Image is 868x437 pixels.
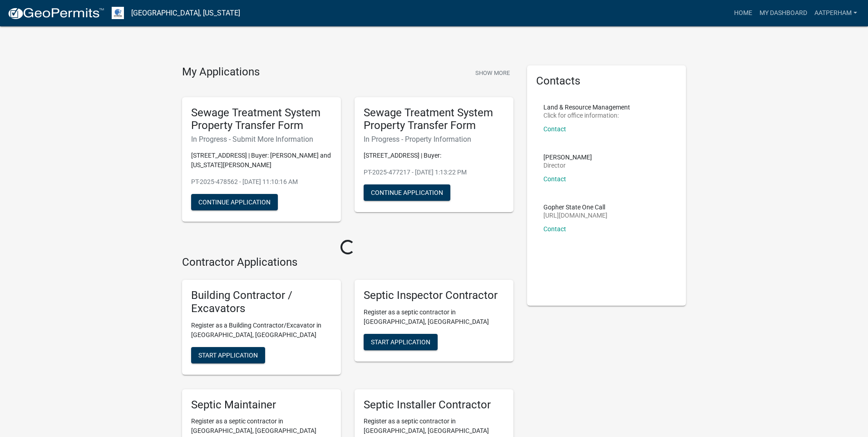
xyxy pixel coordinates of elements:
[543,212,607,218] p: [URL][DOMAIN_NAME]
[543,104,630,110] p: Land & Resource Management
[364,168,504,177] p: PT-2025-477217 - [DATE] 1:13:22 PM
[730,5,756,22] a: Home
[191,177,332,187] p: PT-2025-478562 - [DATE] 11:10:16 AM
[543,204,607,210] p: Gopher State One Call
[191,151,332,170] p: [STREET_ADDRESS] | Buyer: [PERSON_NAME] and [US_STATE][PERSON_NAME]
[191,106,332,133] h5: Sewage Treatment System Property Transfer Form
[112,7,124,19] img: Otter Tail County, Minnesota
[756,5,811,22] a: My Dashboard
[191,417,332,436] p: Register as a septic contractor in [GEOGRAPHIC_DATA], [GEOGRAPHIC_DATA]
[543,125,566,133] a: Contact
[536,74,677,88] h5: Contacts
[364,151,504,160] p: [STREET_ADDRESS] | Buyer:
[191,289,332,315] h5: Building Contractor / Excavators
[191,321,332,340] p: Register as a Building Contractor/Excavator in [GEOGRAPHIC_DATA], [GEOGRAPHIC_DATA]
[364,308,504,327] p: Register as a septic contractor in [GEOGRAPHIC_DATA], [GEOGRAPHIC_DATA]
[543,175,566,183] a: Contact
[364,398,504,412] h5: Septic Installer Contractor
[543,154,592,160] p: [PERSON_NAME]
[182,65,260,79] h4: My Applications
[131,5,240,21] a: [GEOGRAPHIC_DATA], [US_STATE]
[364,184,450,201] button: Continue Application
[371,338,430,345] span: Start Application
[191,135,332,144] h6: In Progress - Submit More Information
[811,5,861,22] a: AATPerham
[191,194,278,210] button: Continue Application
[182,256,513,269] h4: Contractor Applications
[191,347,265,363] button: Start Application
[191,398,332,412] h5: Septic Maintainer
[364,417,504,436] p: Register as a septic contractor in [GEOGRAPHIC_DATA], [GEOGRAPHIC_DATA]
[198,351,258,358] span: Start Application
[472,65,513,80] button: Show More
[364,135,504,144] h6: In Progress - Property Information
[543,162,592,169] p: Director
[543,225,566,233] a: Contact
[364,106,504,133] h5: Sewage Treatment System Property Transfer Form
[364,289,504,302] h5: Septic Inspector Contractor
[364,334,438,350] button: Start Application
[543,112,630,119] p: Click for office information:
